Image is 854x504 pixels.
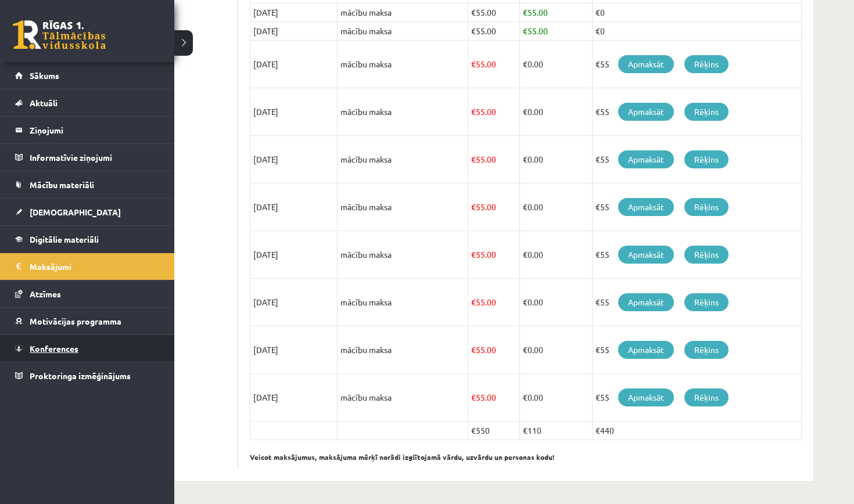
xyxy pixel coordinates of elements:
[523,249,528,260] span: €
[523,392,528,402] span: €
[471,249,476,260] span: €
[468,374,520,422] td: 55.00
[15,280,160,307] a: Atzīmes
[250,88,338,136] td: [DATE]
[519,422,592,440] td: €110
[15,226,160,253] a: Digitālie materiāli
[523,154,528,164] span: €
[592,183,801,231] td: €55
[30,343,78,354] span: Konferences
[618,55,674,73] a: Apmaksāt
[30,144,160,171] legend: Informatīvie ziņojumi
[30,117,160,143] legend: Ziņojumi
[523,344,528,355] span: €
[684,198,729,216] a: Rēķins
[519,41,592,88] td: 0.00
[15,89,160,116] a: Aktuāli
[468,3,520,22] td: 55.00
[338,326,468,374] td: mācību maksa
[15,171,160,198] a: Mācību materiāli
[338,88,468,136] td: mācību maksa
[30,370,131,381] span: Proktoringa izmēģinājums
[471,201,476,212] span: €
[30,98,58,108] span: Aktuāli
[684,293,729,311] a: Rēķins
[250,374,338,422] td: [DATE]
[468,183,520,231] td: 55.00
[250,326,338,374] td: [DATE]
[523,201,528,212] span: €
[250,231,338,279] td: [DATE]
[618,150,674,168] a: Apmaksāt
[468,41,520,88] td: 55.00
[471,297,476,307] span: €
[684,246,729,264] a: Rēķins
[523,106,528,117] span: €
[338,22,468,41] td: mācību maksa
[30,234,99,244] span: Digitālie materiāli
[519,231,592,279] td: 0.00
[519,183,592,231] td: 0.00
[338,374,468,422] td: mācību maksa
[30,207,121,217] span: [DEMOGRAPHIC_DATA]
[471,26,476,36] span: €
[618,341,674,359] a: Apmaksāt
[684,388,729,406] a: Rēķins
[30,179,94,190] span: Mācību materiāli
[468,422,520,440] td: €550
[468,136,520,183] td: 55.00
[250,41,338,88] td: [DATE]
[15,362,160,389] a: Proktoringa izmēģinājums
[523,26,528,36] span: €
[30,253,160,280] legend: Maksājumi
[684,103,729,121] a: Rēķins
[592,136,801,183] td: €55
[684,150,729,168] a: Rēķins
[250,452,555,462] b: Veicot maksājumus, maksājuma mērķī norādi izglītojamā vārdu, uzvārdu un personas kodu!
[519,326,592,374] td: 0.00
[15,199,160,225] a: [DEMOGRAPHIC_DATA]
[519,279,592,326] td: 0.00
[468,88,520,136] td: 55.00
[684,55,729,73] a: Rēķins
[471,392,476,402] span: €
[592,88,801,136] td: €55
[338,279,468,326] td: mācību maksa
[15,62,160,89] a: Sākums
[15,117,160,143] a: Ziņojumi
[250,3,338,22] td: [DATE]
[468,279,520,326] td: 55.00
[15,308,160,334] a: Motivācijas programma
[618,103,674,121] a: Apmaksāt
[15,144,160,171] a: Informatīvie ziņojumi
[519,3,592,22] td: 55.00
[684,341,729,359] a: Rēķins
[471,154,476,164] span: €
[519,136,592,183] td: 0.00
[338,41,468,88] td: mācību maksa
[468,22,520,41] td: 55.00
[30,289,61,299] span: Atzīmes
[15,253,160,280] a: Maksājumi
[15,335,160,362] a: Konferences
[592,22,801,41] td: €0
[471,59,476,69] span: €
[13,20,106,49] a: Rīgas 1. Tālmācības vidusskola
[471,344,476,355] span: €
[618,388,674,406] a: Apmaksāt
[592,374,801,422] td: €55
[592,231,801,279] td: €55
[592,326,801,374] td: €55
[523,297,528,307] span: €
[519,88,592,136] td: 0.00
[618,293,674,311] a: Apmaksāt
[592,3,801,22] td: €0
[250,279,338,326] td: [DATE]
[250,183,338,231] td: [DATE]
[471,7,476,17] span: €
[30,70,59,81] span: Sākums
[338,136,468,183] td: mācību maksa
[471,106,476,117] span: €
[468,231,520,279] td: 55.00
[250,136,338,183] td: [DATE]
